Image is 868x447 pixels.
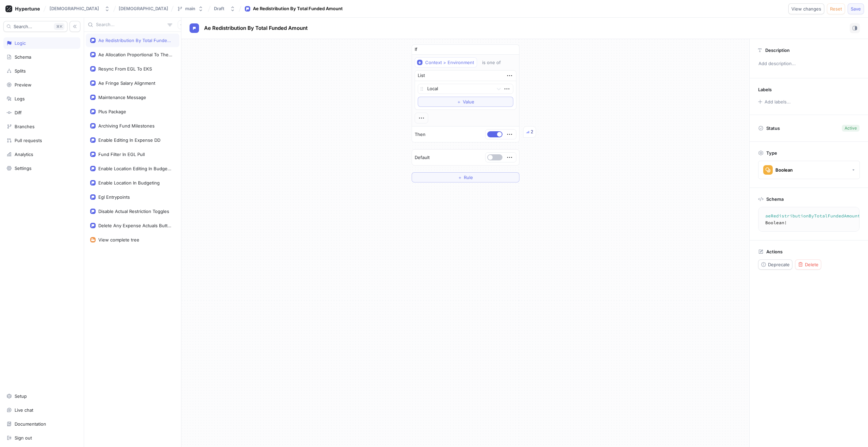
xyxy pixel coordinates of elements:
[464,175,473,179] span: Rule
[15,152,33,157] div: Analytics
[15,96,25,101] div: Logs
[458,175,462,179] span: ＋
[98,66,152,72] div: Resync From EGL To EKS
[425,60,474,65] div: Context > Environment
[98,109,126,114] div: Plus Package
[415,46,417,53] p: If
[415,131,426,138] p: Then
[766,196,784,202] p: Schema
[463,100,474,104] span: Value
[15,407,33,413] div: Live chat
[765,100,791,104] div: Add labels...
[98,209,169,214] div: Disable Actual Restriction Toggles
[253,5,343,12] div: Ae Redistribution By Total Funded Amount
[98,52,172,57] div: Ae Allocation Proportional To The Burn Rate
[98,137,160,143] div: Enable Editing In Expense DD
[15,40,26,46] div: Logic
[15,421,46,427] div: Documentation
[758,87,772,92] p: Labels
[15,82,32,88] div: Preview
[768,263,790,267] span: Deprecate
[758,259,792,270] button: Deprecate
[47,3,113,14] button: [DEMOGRAPHIC_DATA]
[851,7,861,11] span: Save
[766,249,783,254] p: Actions
[415,57,477,67] button: Context > Environment
[98,38,172,43] div: Ae Redistribution By Total Funded Amount
[457,100,461,104] span: ＋
[96,21,165,28] input: Search...
[14,24,32,28] span: Search...
[211,3,238,14] button: Draft
[15,54,31,60] div: Schema
[791,7,821,11] span: View changes
[15,166,32,171] div: Settings
[418,97,513,107] button: ＋Value
[765,47,790,53] p: Description
[15,435,32,441] div: Sign out
[15,124,35,129] div: Branches
[756,97,792,106] button: Add labels...
[848,3,864,14] button: Save
[415,154,430,161] p: Default
[214,6,224,12] div: Draft
[795,259,821,270] button: Delete
[479,57,511,67] button: is one of
[185,6,195,12] div: main
[98,123,155,129] div: Archiving Fund Milestones
[775,167,793,173] div: Boolean
[98,223,172,228] div: Delete Any Expense Actuals Button
[204,25,308,31] span: Ae Redistribution By Total Funded Amount
[15,110,22,115] div: Diff
[788,3,824,14] button: View changes
[3,418,80,430] a: Documentation
[54,23,64,30] div: K
[98,152,145,157] div: Fund Filter In EGL Pull
[98,237,139,242] div: View complete tree
[805,263,818,267] span: Delete
[15,393,27,399] div: Setup
[412,172,519,182] button: ＋Rule
[758,161,860,179] button: Boolean
[174,3,206,14] button: main
[98,180,160,186] div: Enable Location In Budgeting
[418,72,425,79] div: List
[98,80,155,86] div: Ae Fringe Salary Alignment
[482,60,501,65] div: is one of
[766,150,777,156] p: Type
[98,95,146,100] div: Maintenance Message
[15,68,26,74] div: Splits
[766,123,780,133] p: Status
[827,3,845,14] button: Reset
[98,194,130,200] div: Egl Entrypoints
[830,7,842,11] span: Reset
[845,125,857,131] div: Active
[3,21,67,32] button: Search...K
[50,6,99,12] div: [DEMOGRAPHIC_DATA]
[531,129,533,135] div: 2
[755,58,862,70] p: Add description...
[119,6,168,11] span: [DEMOGRAPHIC_DATA]
[15,138,42,143] div: Pull requests
[98,166,172,171] div: Enable Location Editing In Budgeting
